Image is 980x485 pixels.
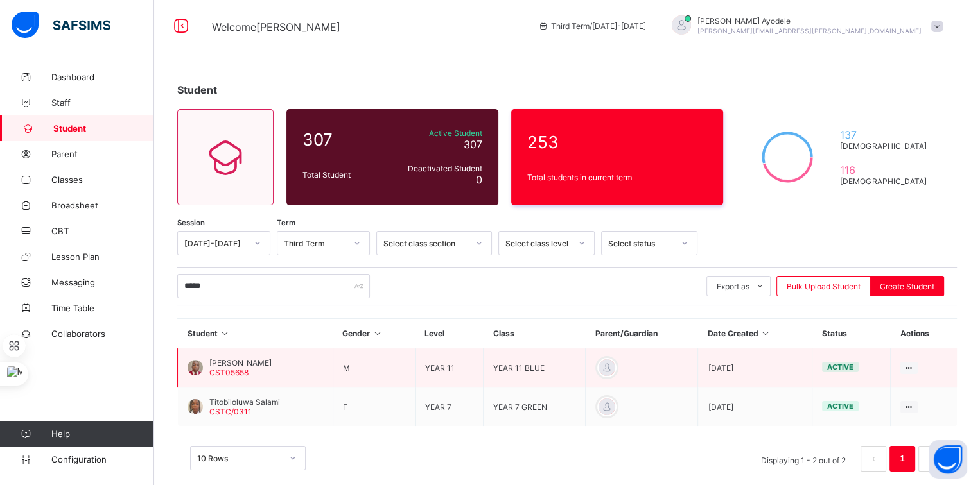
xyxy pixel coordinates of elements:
span: Active Student [391,128,482,138]
span: Export as [717,282,749,291]
span: Broadsheet [51,200,154,210]
span: Bulk Upload Student [787,282,861,291]
div: SolomonAyodele [659,15,949,37]
span: Classes [51,174,154,185]
span: [PERSON_NAME][EMAIL_ADDRESS][PERSON_NAME][DOMAIN_NAME] [697,27,922,35]
div: Select status [608,239,674,248]
button: prev page [861,446,886,472]
span: active [827,362,853,371]
td: [DATE] [698,387,812,427]
span: CBT [51,226,154,236]
div: Select class level [505,239,571,248]
span: Create Student [880,282,934,291]
div: [DATE]-[DATE] [184,239,247,248]
button: Open asap [929,440,967,479]
span: Welcome [PERSON_NAME] [212,21,340,33]
li: 上一页 [861,446,886,472]
td: YEAR 11 BLUE [484,348,586,387]
span: Student [177,83,217,96]
i: Sort in Ascending Order [760,328,771,338]
span: 307 [302,130,385,149]
span: Parent [51,149,154,159]
li: 下一页 [918,446,944,472]
th: Date Created [698,319,812,348]
td: M [333,348,415,387]
div: Select class section [383,239,468,248]
th: Actions [890,319,957,348]
span: Titobiloluwa Salami [209,397,280,407]
td: [DATE] [698,348,812,387]
span: 253 [527,132,707,152]
li: 1 [889,446,915,472]
i: Sort in Ascending Order [220,328,231,338]
span: Total students in current term [527,173,707,182]
div: 10 Rows [197,454,282,463]
th: Class [484,319,586,348]
i: Sort in Ascending Order [372,328,383,338]
span: Collaborators [51,328,154,339]
span: Deactivated Student [391,164,482,173]
th: Parent/Guardian [586,319,698,348]
span: [DEMOGRAPHIC_DATA] [840,141,932,151]
span: Messaging [51,277,154,287]
th: Level [415,319,483,348]
span: Staff [51,98,154,108]
th: Student [178,319,333,348]
span: CSTC/0311 [209,407,252,416]
span: Configuration [51,454,153,464]
th: Status [812,319,891,348]
span: 0 [476,173,482,186]
span: 307 [464,138,482,151]
span: 137 [840,128,932,141]
a: 1 [896,450,908,467]
img: safsims [12,12,110,38]
div: Total Student [299,167,388,183]
span: Student [53,123,154,133]
span: Time Table [51,303,154,313]
td: YEAR 7 [415,387,483,427]
span: Dashboard [51,72,154,82]
span: Help [51,429,153,439]
span: Lesson Plan [51,251,154,262]
td: F [333,387,415,427]
td: YEAR 7 GREEN [484,387,586,427]
span: Session [177,218,205,227]
td: YEAR 11 [415,348,483,387]
span: [PERSON_NAME] Ayodele [697,16,922,26]
li: Displaying 1 - 2 out of 2 [751,446,855,472]
span: CST05658 [209,368,249,377]
span: 116 [840,164,932,176]
span: Term [277,218,295,227]
button: next page [918,446,944,472]
span: [DEMOGRAPHIC_DATA] [840,176,932,186]
span: active [827,402,853,411]
span: [PERSON_NAME] [209,358,272,368]
div: Third Term [284,239,346,248]
span: session/term information [538,21,646,31]
th: Gender [333,319,415,348]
